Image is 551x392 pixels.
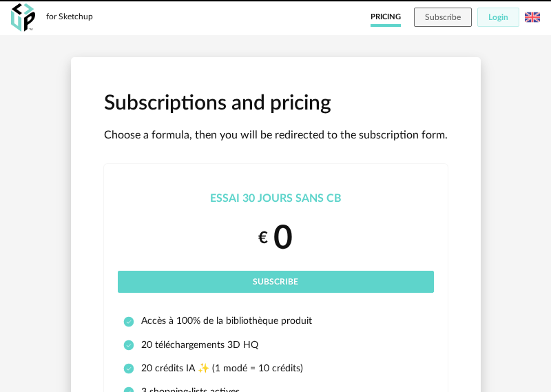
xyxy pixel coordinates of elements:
span: Login [488,13,508,21]
div: for Sketchup [46,12,93,23]
a: Pricing [371,8,401,27]
img: us [525,10,540,25]
button: Subscribe [414,8,472,27]
span: Subscribe [425,13,461,21]
button: Login [477,8,519,27]
img: OXP [11,3,35,32]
